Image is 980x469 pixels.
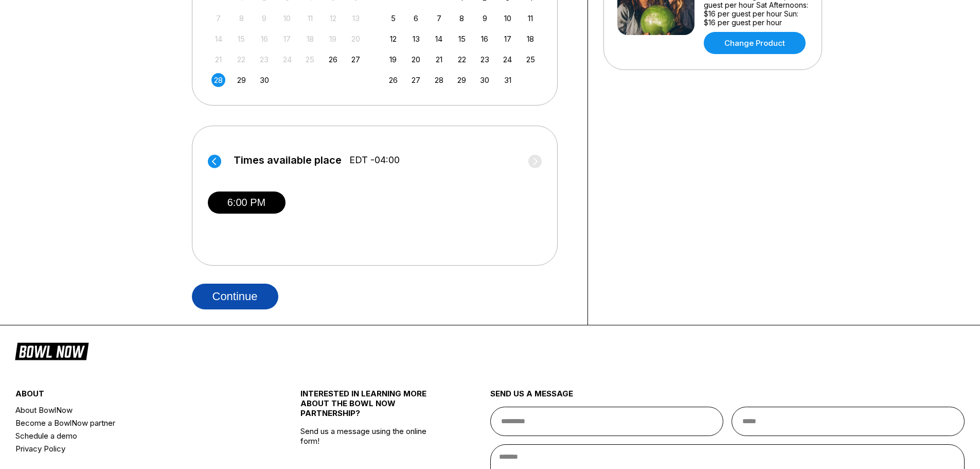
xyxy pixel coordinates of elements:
[409,73,423,87] div: Choose Monday, October 27th, 2025
[432,73,446,87] div: Choose Tuesday, October 28th, 2025
[478,73,492,87] div: Choose Thursday, October 30th, 2025
[257,32,271,46] div: Not available Tuesday, September 16th, 2025
[478,32,492,46] div: Choose Thursday, October 16th, 2025
[15,429,253,442] a: Schedule a demo
[234,154,342,166] span: Times available place
[235,73,248,87] div: Choose Monday, September 29th, 2025
[386,11,400,25] div: Choose Sunday, October 5th, 2025
[208,192,286,214] button: 6:00 PM
[478,53,492,66] div: Choose Thursday, October 23rd, 2025
[211,73,225,87] div: Choose Sunday, September 28th, 2025
[15,389,253,404] div: about
[280,32,294,46] div: Not available Wednesday, September 17th, 2025
[15,404,253,416] a: About BowlNow
[501,53,514,66] div: Choose Friday, October 24th, 2025
[235,11,248,25] div: Not available Monday, September 8th, 2025
[409,32,423,46] div: Choose Monday, October 13th, 2025
[349,32,363,46] div: Not available Saturday, September 20th, 2025
[524,32,538,46] div: Choose Saturday, October 18th, 2025
[211,53,225,66] div: Not available Sunday, September 21st, 2025
[501,73,514,87] div: Choose Friday, October 31st, 2025
[257,53,271,66] div: Not available Tuesday, September 23rd, 2025
[386,53,400,66] div: Choose Sunday, October 19th, 2025
[280,11,294,25] div: Not available Wednesday, September 10th, 2025
[15,416,253,429] a: Become a BowlNow partner
[704,32,806,54] a: Change Product
[326,11,340,25] div: Not available Friday, September 12th, 2025
[478,11,492,25] div: Choose Thursday, October 9th, 2025
[386,73,400,87] div: Choose Sunday, October 26th, 2025
[386,32,400,46] div: Choose Sunday, October 12th, 2025
[432,11,446,25] div: Choose Tuesday, October 7th, 2025
[432,32,446,46] div: Choose Tuesday, October 14th, 2025
[409,11,423,25] div: Choose Monday, October 6th, 2025
[349,11,363,25] div: Not available Saturday, September 13th, 2025
[211,11,225,25] div: Not available Sunday, September 7th, 2025
[280,53,294,66] div: Not available Wednesday, September 24th, 2025
[303,53,317,66] div: Not available Thursday, September 25th, 2025
[257,11,271,25] div: Not available Tuesday, September 9th, 2025
[192,284,278,309] button: Continue
[235,32,248,46] div: Not available Monday, September 15th, 2025
[15,442,253,455] a: Privacy Policy
[455,73,469,87] div: Choose Wednesday, October 29th, 2025
[235,53,248,66] div: Not available Monday, September 22nd, 2025
[455,53,469,66] div: Choose Wednesday, October 22nd, 2025
[257,73,271,87] div: Choose Tuesday, September 30th, 2025
[349,154,400,166] span: EDT -04:00
[501,11,514,25] div: Choose Friday, October 10th, 2025
[490,389,965,407] div: send us a message
[349,53,363,66] div: Choose Saturday, September 27th, 2025
[326,53,340,66] div: Choose Friday, September 26th, 2025
[300,389,443,426] div: INTERESTED IN LEARNING MORE ABOUT THE BOWL NOW PARTNERSHIP?
[524,11,538,25] div: Choose Saturday, October 11th, 2025
[455,32,469,46] div: Choose Wednesday, October 15th, 2025
[326,32,340,46] div: Not available Friday, September 19th, 2025
[303,32,317,46] div: Not available Thursday, September 18th, 2025
[409,53,423,66] div: Choose Monday, October 20th, 2025
[432,53,446,66] div: Choose Tuesday, October 21st, 2025
[303,11,317,25] div: Not available Thursday, September 11th, 2025
[211,32,225,46] div: Not available Sunday, September 14th, 2025
[524,53,538,66] div: Choose Saturday, October 25th, 2025
[501,32,514,46] div: Choose Friday, October 17th, 2025
[455,11,469,25] div: Choose Wednesday, October 8th, 2025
